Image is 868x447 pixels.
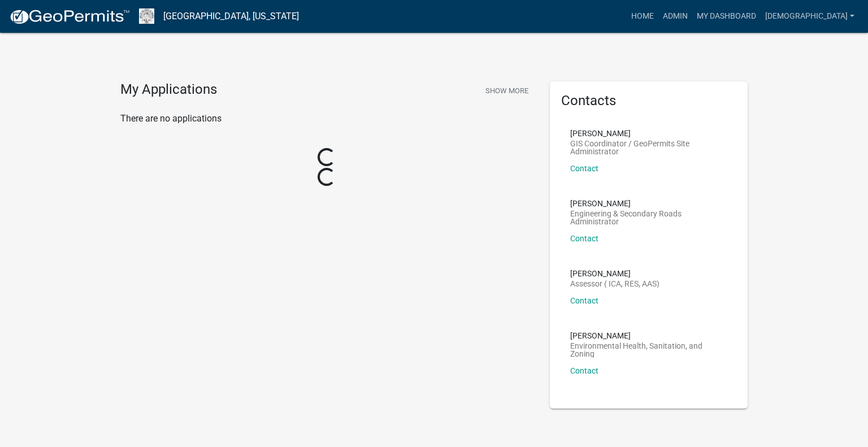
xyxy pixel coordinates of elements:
p: [PERSON_NAME] [570,270,659,277]
a: My Dashboard [692,6,761,27]
button: Show More [481,81,533,100]
a: Contact [570,234,598,243]
p: [PERSON_NAME] [570,332,727,340]
p: Engineering & Secondary Roads Administrator [570,210,727,225]
a: Contact [570,164,598,173]
p: There are no applications [120,112,533,125]
a: [GEOGRAPHIC_DATA], [US_STATE] [163,7,299,26]
p: Assessor ( ICA, RES, AAS) [570,280,659,288]
h5: Contacts [561,93,736,109]
h4: My Applications [120,81,217,98]
a: Contact [570,296,598,305]
img: Franklin County, Iowa [139,8,154,24]
p: GIS Coordinator / GeoPermits Site Administrator [570,140,727,155]
p: [PERSON_NAME] [570,199,727,207]
a: Contact [570,366,598,375]
a: [DEMOGRAPHIC_DATA] [761,6,859,27]
p: Environmental Health, Sanitation, and Zoning [570,342,727,358]
a: Admin [658,6,692,27]
a: Home [627,6,658,27]
p: [PERSON_NAME] [570,129,727,137]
